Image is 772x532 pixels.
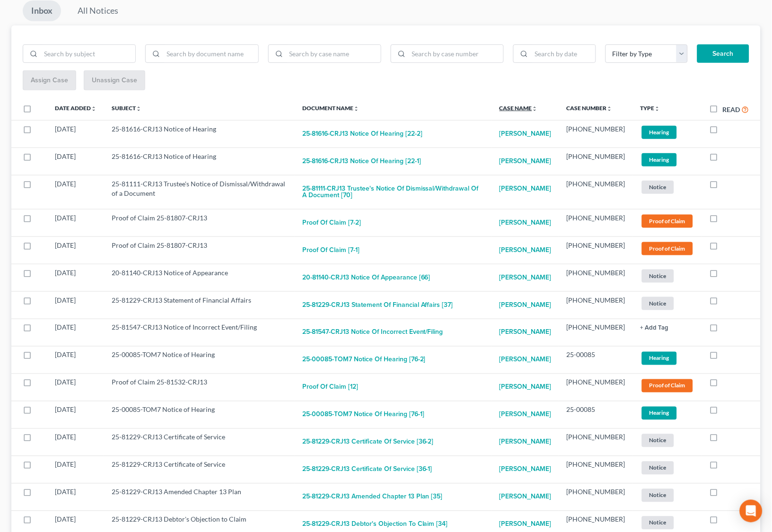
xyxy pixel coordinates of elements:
a: Case Nameunfold_more [500,105,538,112]
a: Hearing [640,152,694,167]
td: [PHONE_NUMBER] [559,120,633,148]
a: [PERSON_NAME] [500,378,552,397]
td: 25-00085-TOM7 Notice of Hearing [104,401,295,428]
a: [PERSON_NAME] [500,268,552,287]
input: Search by document name [163,45,258,63]
input: Search by case name [286,45,381,63]
td: [PHONE_NUMBER] [559,319,633,346]
a: Notice [640,268,694,284]
a: All Notices [69,0,127,21]
button: 25-81229-CRJ13 Certificate of Service [36-1] [302,460,432,479]
td: 25-81616-CRJ13 Notice of Hearing [104,148,295,175]
a: [PERSON_NAME] [500,460,552,479]
td: Proof of Claim 25-81532-CRJ13 [104,374,295,401]
button: 20-81140-CRJ13 Notice of Appearance [66] [302,268,430,287]
button: 25-81229-CRJ13 Amended Chapter 13 Plan [35] [302,488,443,506]
td: [DATE] [47,346,104,374]
td: [PHONE_NUMBER] [559,209,633,236]
td: [DATE] [47,401,104,428]
span: Notice [642,434,674,447]
td: 25-81229-CRJ13 Amended Chapter 13 Plan [104,483,295,511]
a: [PERSON_NAME] [500,241,552,260]
td: [DATE] [47,236,104,264]
a: [PERSON_NAME] [500,405,552,424]
input: Search by case number [409,45,503,63]
td: [DATE] [47,264,104,291]
span: Notice [642,516,674,529]
a: Notice [640,179,694,195]
a: Proof of Claim [640,213,694,229]
a: Notice [640,515,694,531]
td: [PHONE_NUMBER] [559,456,633,483]
td: [PHONE_NUMBER] [559,175,633,209]
i: unfold_more [91,106,96,112]
button: + Add Tag [640,325,669,331]
td: [DATE] [47,319,104,346]
td: 25-81229-CRJ13 Statement of Financial Affairs [104,291,295,319]
i: unfold_more [532,106,538,112]
span: Proof of Claim [642,242,693,255]
input: Search by subject [41,45,135,63]
td: 25-00085 [559,401,633,428]
td: [DATE] [47,428,104,456]
td: [PHONE_NUMBER] [559,148,633,175]
a: Subjectunfold_more [112,105,141,112]
td: 25-81547-CRJ13 Notice of Incorrect Event/Filing [104,319,295,346]
td: 25-81229-CRJ13 Certificate of Service [104,428,295,456]
button: 25-81111-CRJ13 Trustee's Notice of Dismissal/Withdrawal of a Document [70] [302,179,484,205]
td: Proof of Claim 25-81807-CRJ13 [104,236,295,264]
span: Proof of Claim [642,215,693,227]
a: [PERSON_NAME] [500,488,552,506]
button: Proof of Claim [7-2] [302,213,361,232]
td: [DATE] [47,148,104,175]
td: Proof of Claim 25-81807-CRJ13 [104,209,295,236]
td: [PHONE_NUMBER] [559,291,633,319]
a: Proof of Claim [640,378,694,393]
button: Proof of Claim [12] [302,378,358,397]
button: 25-81547-CRJ13 Notice of Incorrect Event/Filing [302,323,443,342]
a: Inbox [23,0,61,21]
a: Notice [640,460,694,476]
td: [PHONE_NUMBER] [559,374,633,401]
td: 25-00085-TOM7 Notice of Hearing [104,346,295,374]
a: [PERSON_NAME] [500,433,552,452]
a: Hearing [640,124,694,140]
a: Case Numberunfold_more [567,105,613,112]
label: Read [723,105,740,114]
span: Notice [642,297,674,310]
a: [PERSON_NAME] [500,152,552,171]
i: unfold_more [655,106,660,112]
td: [PHONE_NUMBER] [559,264,633,291]
td: [DATE] [47,209,104,236]
button: 25-00085-TOM7 Notice of Hearing [76-1] [302,405,424,424]
a: Document Nameunfold_more [302,105,359,112]
span: Hearing [642,153,677,166]
a: Notice [640,488,694,503]
button: 25-00085-TOM7 Notice of Hearing [76-2] [302,350,426,369]
td: [PHONE_NUMBER] [559,236,633,264]
span: Notice [642,270,674,282]
td: [DATE] [47,291,104,319]
td: [DATE] [47,456,104,483]
button: 25-81229-CRJ13 Statement of Financial Affairs [37] [302,296,453,314]
i: unfold_more [353,106,359,112]
i: unfold_more [136,106,141,112]
button: 25-81616-CRJ13 Notice of Hearing [22-2] [302,124,422,143]
button: Proof of Claim [7-1] [302,241,360,260]
a: + Add Tag [640,323,694,332]
td: 20-81140-CRJ13 Notice of Appearance [104,264,295,291]
span: Notice [642,462,674,474]
a: Hearing [640,350,694,366]
td: 25-81229-CRJ13 Certificate of Service [104,456,295,483]
td: [DATE] [47,175,104,209]
td: [DATE] [47,120,104,148]
a: Date Addedunfold_more [55,105,96,112]
a: Hearing [640,405,694,421]
a: Notice [640,433,694,448]
span: Hearing [642,407,677,419]
a: [PERSON_NAME] [500,179,552,198]
span: Notice [642,181,674,193]
button: Search [697,44,749,63]
a: [PERSON_NAME] [500,323,552,342]
td: [DATE] [47,483,104,511]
